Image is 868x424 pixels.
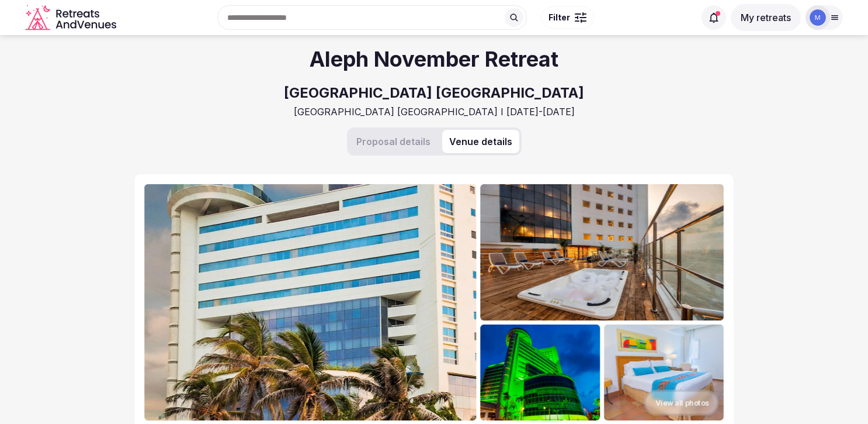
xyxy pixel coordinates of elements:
[604,325,724,420] img: Venue gallery photo
[480,325,600,420] img: Venue gallery photo
[541,6,594,29] button: Filter
[25,5,119,31] a: Visit the homepage
[144,184,477,420] img: Venue cover photo
[548,12,570,23] span: Filter
[731,4,801,31] button: My retreats
[25,5,119,31] svg: Retreats and Venues company logo
[349,130,438,153] button: Proposal details
[480,184,724,320] img: Venue gallery photo
[442,130,519,153] button: Venue details
[644,390,718,416] button: View all photos
[294,105,575,118] h3: [GEOGRAPHIC_DATA] [GEOGRAPHIC_DATA] I [DATE]-[DATE]
[731,12,801,23] a: My retreats
[284,83,584,103] h2: [GEOGRAPHIC_DATA] [GEOGRAPHIC_DATA]
[310,44,558,74] h1: Aleph November Retreat
[810,9,826,26] img: maddie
